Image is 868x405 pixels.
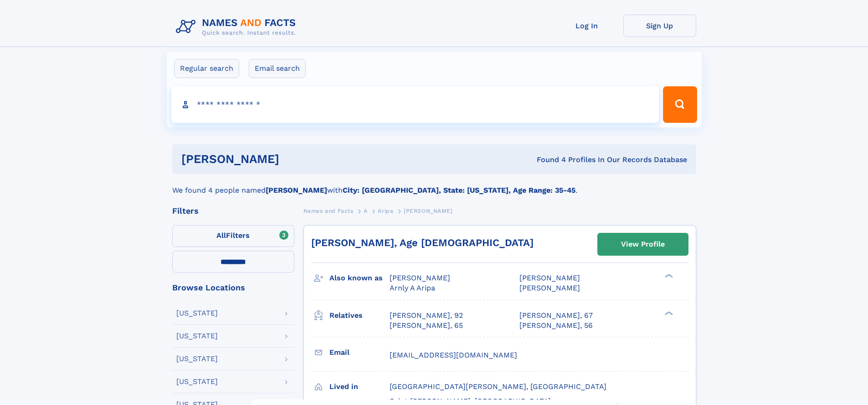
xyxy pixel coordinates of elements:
a: [PERSON_NAME], Age [DEMOGRAPHIC_DATA] [311,237,534,248]
a: [PERSON_NAME], 92 [390,310,463,321]
div: [US_STATE] [176,355,218,363]
div: We found 4 people named with . [172,174,696,196]
img: Logo Names and Facts [172,15,303,39]
span: [PERSON_NAME] [519,274,580,282]
label: Email search [249,59,306,78]
span: [EMAIL_ADDRESS][DOMAIN_NAME] [390,351,517,359]
a: Log In [550,15,623,37]
label: Filters [172,225,294,247]
label: Regular search [174,59,239,78]
span: [GEOGRAPHIC_DATA][PERSON_NAME], [GEOGRAPHIC_DATA] [390,382,606,391]
input: search input [171,86,659,123]
button: Search Button [663,86,697,123]
div: Filters [172,207,294,215]
span: A [364,208,368,214]
b: City: [GEOGRAPHIC_DATA], State: [US_STATE], Age Range: 35-45 [343,186,575,195]
div: Found 4 Profiles In Our Records Database [408,155,687,165]
h3: Also known as [329,270,390,286]
span: [PERSON_NAME] [404,208,452,214]
a: View Profile [598,233,688,255]
span: Arnly A Aripa [390,284,435,292]
a: A [364,205,368,216]
h3: Lived in [329,379,390,394]
div: ❯ [663,310,673,316]
b: [PERSON_NAME] [266,186,327,195]
h3: Email [329,345,390,360]
span: [PERSON_NAME] [390,274,450,282]
h3: Relatives [329,308,390,323]
h1: [PERSON_NAME] [181,153,408,165]
a: [PERSON_NAME], 56 [519,321,593,331]
div: Browse Locations [172,284,294,292]
span: Aripa [378,208,393,214]
div: [US_STATE] [176,332,218,340]
a: [PERSON_NAME], 67 [519,310,593,321]
span: All [216,231,226,240]
div: [US_STATE] [176,378,218,385]
a: Sign Up [623,15,696,37]
div: [US_STATE] [176,310,218,317]
div: View Profile [621,234,665,255]
span: [PERSON_NAME] [519,284,580,292]
a: Names and Facts [303,205,354,216]
a: Aripa [378,205,393,216]
div: ❯ [663,273,673,279]
a: [PERSON_NAME], 65 [390,321,463,331]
